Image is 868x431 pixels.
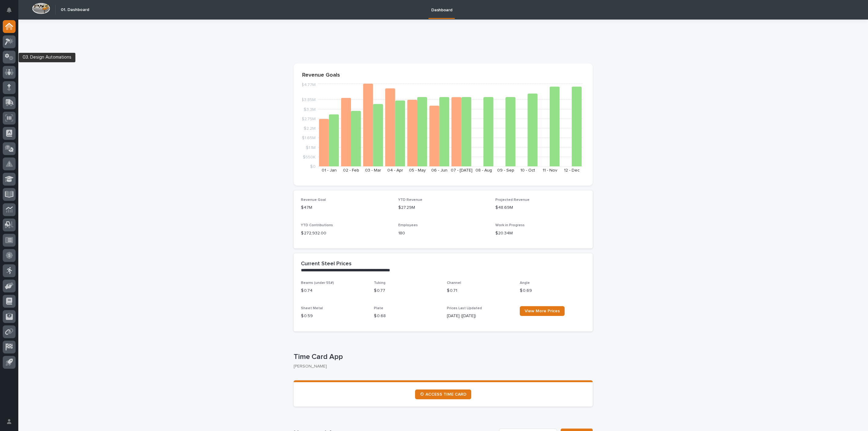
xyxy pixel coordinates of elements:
span: YTD Contributions [301,223,333,227]
tspan: $2.75M [302,117,316,121]
p: Revenue Goals [302,72,584,79]
span: Revenue Goal [301,198,326,202]
tspan: $550K [303,155,316,159]
h2: 01. Dashboard [61,7,89,13]
text: 10 - Oct [520,168,535,172]
span: Angle [520,281,530,285]
tspan: $2.2M [304,126,316,131]
text: 07 - [DATE] [451,168,472,172]
text: 06 - Jun [431,168,447,172]
span: ⏲ ACCESS TIME CARD [420,392,466,397]
tspan: $0 [310,165,316,169]
button: Notifications [3,4,16,16]
text: 04 - Apr [387,168,403,172]
p: [DATE] ([DATE]) [447,313,512,319]
span: Channel [447,281,461,285]
p: $ 272,932.00 [301,230,391,237]
tspan: $3.85M [301,98,316,102]
span: Prices Last Updated [447,306,482,310]
p: $ 0.77 [374,288,439,294]
text: 02 - Feb [343,168,359,172]
span: Work in Progress [495,223,525,227]
p: $48.69M [495,205,585,211]
span: Plate [374,306,383,310]
span: View More Prices [525,309,560,313]
span: Sheet Metal [301,306,323,310]
p: $ 0.74 [301,288,367,294]
p: $20.34M [495,230,585,237]
span: Employees [398,223,418,227]
span: Beams (under 55#) [301,281,334,285]
text: 08 - Aug [476,168,492,172]
text: 09 - Sep [497,168,514,172]
span: Tubing [374,281,385,285]
tspan: $1.1M [306,146,316,150]
p: $ 0.69 [520,288,585,294]
text: 05 - May [409,168,426,172]
p: $ 0.71 [447,288,512,294]
span: Projected Revenue [495,198,530,202]
a: View More Prices [520,306,565,316]
p: $ 0.59 [301,313,367,319]
div: Notifications [8,7,16,17]
p: $47M [301,205,391,211]
p: Time Card App [294,353,590,361]
span: YTD Revenue [398,198,422,202]
tspan: $4.77M [301,83,316,87]
p: [PERSON_NAME] [294,364,588,369]
text: 12 - Dec [564,168,580,172]
text: 11 - Nov [543,168,557,172]
text: 03 - Mar [365,168,381,172]
p: $27.29M [398,205,488,211]
p: 180 [398,230,488,237]
a: ⏲ ACCESS TIME CARD [415,389,471,399]
p: $ 0.68 [374,313,439,319]
img: Workspace Logo [32,3,50,14]
text: 01 - Jan [322,168,337,172]
h2: Current Steel Prices [301,261,352,267]
tspan: $3.3M [304,107,316,112]
tspan: $1.65M [302,136,316,140]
